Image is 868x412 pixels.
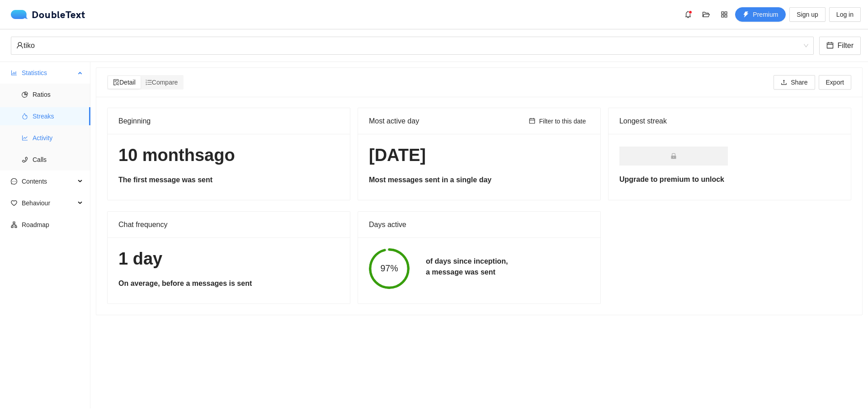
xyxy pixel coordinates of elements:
[11,10,85,19] div: DoubleText
[11,10,32,19] img: logo
[369,145,590,166] h1: [DATE]
[836,9,854,19] span: Log in
[22,172,75,190] span: Contents
[113,79,136,86] span: Detail
[118,108,339,134] div: Beginning
[113,79,119,85] span: file-search
[369,175,590,185] h5: Most messages sent in a single day
[22,194,75,212] span: Behaviour
[11,10,85,19] a: logoDoubleText
[33,151,83,169] span: Calls
[118,278,339,289] h5: On average, before a messages is sent
[539,116,586,126] span: Filter to this date
[791,77,807,87] span: Share
[369,264,410,273] span: 97%
[753,9,778,19] span: Premium
[529,118,535,125] span: calendar
[699,7,713,22] button: folder-open
[22,113,28,119] span: fire
[826,77,844,87] span: Export
[33,107,83,125] span: Streaks
[717,7,731,22] button: appstore
[33,85,83,104] span: Ratios
[826,42,834,50] span: calendar
[118,175,339,185] h5: The first message was sent
[22,156,28,163] span: phone
[22,216,83,234] span: Roadmap
[619,115,840,127] div: Longest streak
[743,11,749,19] span: thunderbolt
[16,37,800,54] div: tiko
[22,91,28,98] span: pie-chart
[118,145,339,166] h1: 10 months ago
[16,37,808,54] span: tiko
[118,212,339,237] div: Chat frequency
[11,222,17,228] span: apartment
[22,135,28,141] span: line-chart
[789,7,825,22] button: Sign up
[426,256,508,278] h5: of days since inception, a message was sent
[16,42,24,49] span: user
[829,7,861,22] button: Log in
[735,7,786,22] button: thunderboltPremium
[146,79,178,86] span: Compare
[774,75,815,90] button: uploadShare
[33,129,83,147] span: Activity
[11,200,17,206] span: heart
[11,70,17,76] span: bar-chart
[369,108,525,134] div: Most active day
[525,116,590,127] button: calendarFilter to this date
[681,7,695,22] button: bell
[146,79,152,85] span: ordered-list
[837,40,854,51] span: Filter
[11,178,17,185] span: message
[22,64,75,82] span: Statistics
[797,9,818,19] span: Sign up
[781,79,787,86] span: upload
[699,11,713,18] span: folder-open
[619,174,840,185] h5: Upgrade to premium to unlock
[819,75,851,90] button: Export
[819,37,861,55] button: calendarFilter
[681,11,695,18] span: bell
[717,11,731,18] span: appstore
[118,248,339,270] h1: 1 day
[670,153,677,159] span: lock
[369,212,590,237] div: Days active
